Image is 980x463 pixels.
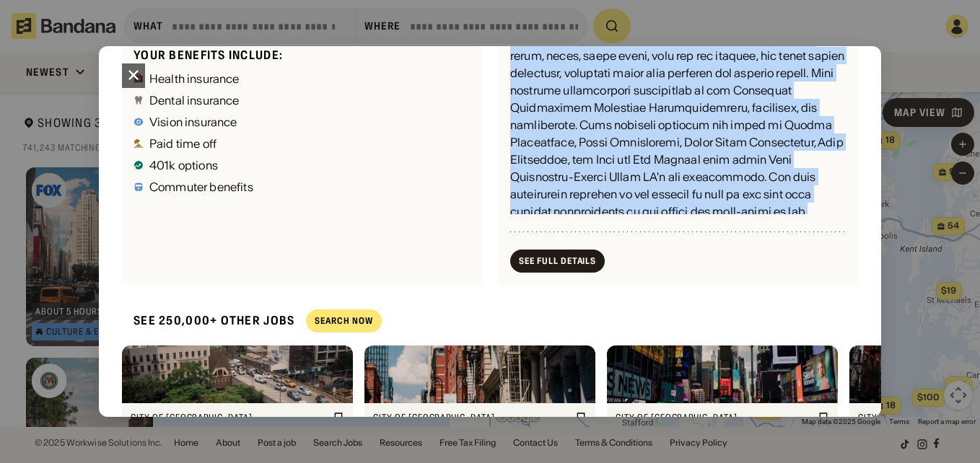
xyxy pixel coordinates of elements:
[315,317,373,325] div: Search Now
[149,159,218,171] div: 401k options
[373,412,572,423] div: City of [GEOGRAPHIC_DATA]
[149,94,240,106] div: Dental insurance
[149,116,237,128] div: Vision insurance
[149,138,216,149] div: Paid time off
[149,181,253,193] div: Commuter benefits
[149,73,240,84] div: Health insurance
[616,412,815,423] div: City of [GEOGRAPHIC_DATA]
[131,412,330,423] div: City of [GEOGRAPHIC_DATA]
[134,48,470,63] div: Your benefits include:
[519,257,596,265] div: See Full Details
[122,301,294,340] div: See 250,000+ other jobs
